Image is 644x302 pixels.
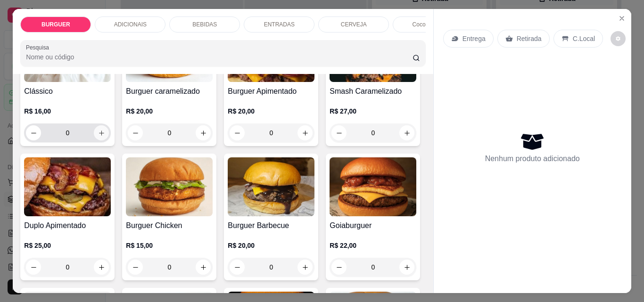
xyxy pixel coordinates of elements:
h4: Burguer caramelizado [126,86,213,97]
img: product-image [330,157,416,216]
h4: Duplo Apimentado [24,220,111,231]
p: BEBIDAS [192,21,217,28]
img: product-image [24,157,111,216]
p: ENTRADAS [264,21,295,28]
p: R$ 20,00 [126,106,213,116]
p: R$ 16,00 [24,106,111,116]
button: increase-product-quantity [196,125,211,140]
button: increase-product-quantity [399,125,414,140]
button: decrease-product-quantity [331,125,347,140]
h4: Burguer Barbecue [228,220,314,231]
h4: Goiaburguer [330,220,416,231]
h4: Smash Caramelizado [330,86,416,97]
button: decrease-product-quantity [26,125,41,140]
p: R$ 22,00 [330,241,416,250]
p: BURGUER [41,21,70,28]
button: Close [614,11,629,26]
button: decrease-product-quantity [331,260,347,275]
p: R$ 15,00 [126,241,213,250]
p: Nenhum produto adicionado [485,153,580,164]
p: R$ 25,00 [24,241,111,250]
label: Pesquisa [26,43,52,51]
p: R$ 20,00 [228,241,314,250]
button: decrease-product-quantity [611,31,626,46]
button: increase-product-quantity [196,260,211,275]
button: decrease-product-quantity [26,260,41,275]
img: product-image [126,157,213,216]
button: increase-product-quantity [297,125,313,140]
p: C.Local [573,34,595,43]
button: decrease-product-quantity [230,125,245,140]
h4: Burguer Chicken [126,220,213,231]
p: CERVEJA [341,21,367,28]
input: Pesquisa [26,52,413,62]
button: increase-product-quantity [399,260,414,275]
h4: Clássico [24,86,111,97]
p: Coco gelado [413,21,444,28]
button: increase-product-quantity [297,260,313,275]
button: increase-product-quantity [94,260,109,275]
h4: Burguer Apimentado [228,86,314,97]
p: Entrega [462,34,486,43]
p: ADICIONAIS [114,21,147,28]
button: decrease-product-quantity [230,260,245,275]
p: Retirada [517,34,542,43]
button: decrease-product-quantity [128,125,143,140]
img: product-image [228,157,314,216]
p: R$ 27,00 [330,106,416,116]
button: increase-product-quantity [94,125,109,140]
p: R$ 20,00 [228,106,314,116]
button: decrease-product-quantity [128,260,143,275]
